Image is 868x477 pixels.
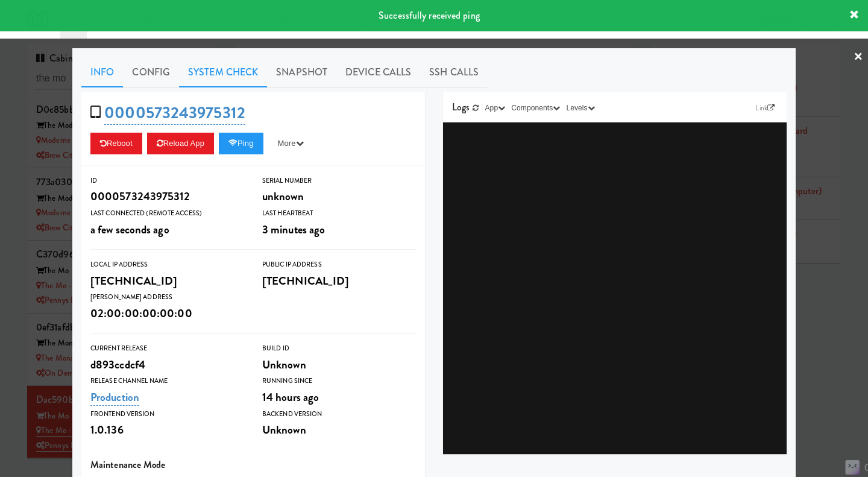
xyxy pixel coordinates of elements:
[104,101,245,125] a: 0000573243975312
[90,133,142,154] button: Reboot
[482,102,509,114] button: App
[179,57,267,87] a: System Check
[262,389,319,405] span: 14 hours ago
[262,207,416,220] div: Last Heartbeat
[90,291,244,303] div: [PERSON_NAME] Address
[123,57,179,87] a: Config
[262,343,416,355] div: Build Id
[90,355,244,375] div: d893ccdcf4
[262,271,416,291] div: [TECHNICAL_ID]
[267,57,336,87] a: Snapshot
[262,408,416,420] div: Backend Version
[90,221,169,238] span: a few seconds ago
[90,271,244,291] div: [TECHNICAL_ID]
[90,175,244,187] div: ID
[268,133,313,154] button: More
[90,420,244,440] div: 1.0.136
[90,186,244,207] div: 0000573243975312
[262,375,416,387] div: Running Since
[90,303,244,324] div: 02:00:00:00:00:00
[262,420,416,440] div: Unknown
[420,57,488,87] a: SSH Calls
[219,133,263,154] button: Ping
[262,186,416,207] div: unknown
[452,100,470,114] span: Logs
[262,175,416,187] div: Serial Number
[336,57,420,87] a: Device Calls
[508,102,563,114] button: Components
[90,375,244,387] div: Release Channel Name
[81,57,123,87] a: Info
[90,389,139,406] a: Production
[90,458,166,472] span: Maintenance Mode
[752,102,778,114] a: Link
[262,221,325,238] span: 3 minutes ago
[90,259,244,271] div: Local IP Address
[90,343,244,355] div: Current Release
[379,8,480,22] span: Successfully received ping
[854,39,863,76] a: ×
[90,408,244,420] div: Frontend Version
[147,133,214,154] button: Reload App
[90,207,244,220] div: Last Connected (Remote Access)
[563,102,597,114] button: Levels
[262,259,416,271] div: Public IP Address
[262,355,416,375] div: Unknown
